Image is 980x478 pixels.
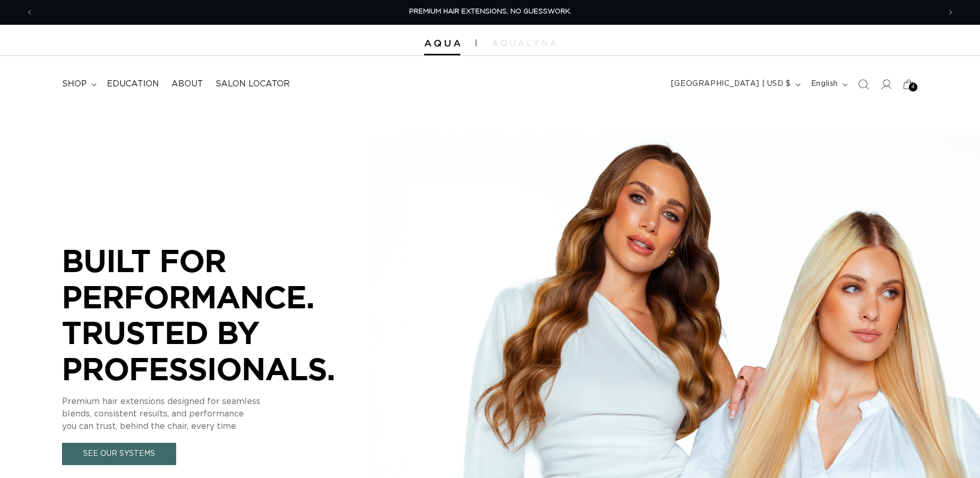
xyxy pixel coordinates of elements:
[56,72,101,96] summary: shop
[911,83,915,92] span: 4
[62,243,372,386] p: BUILT FOR PERFORMANCE. TRUSTED BY PROFESSIONALS.
[62,395,372,432] p: Premium hair extensions designed for seamless blends, consistent results, and performance you can...
[62,443,176,465] a: See Our Systems
[107,79,159,89] span: Education
[101,72,165,96] a: Education
[939,3,962,22] button: Next announcement
[811,79,838,89] span: English
[209,72,296,96] a: Salon Locator
[492,40,556,46] img: aqualyna.com
[172,79,203,89] span: About
[18,3,41,22] button: Previous announcement
[409,8,571,15] span: PREMIUM HAIR EXTENSIONS. NO GUESSWORK.
[671,79,791,89] span: [GEOGRAPHIC_DATA] | USD $
[165,72,209,96] a: About
[215,79,290,89] span: Salon Locator
[62,79,87,89] span: shop
[424,40,460,47] img: Aqua Hair Extensions
[852,73,875,96] summary: Search
[665,74,805,94] button: [GEOGRAPHIC_DATA] | USD $
[805,74,852,94] button: English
